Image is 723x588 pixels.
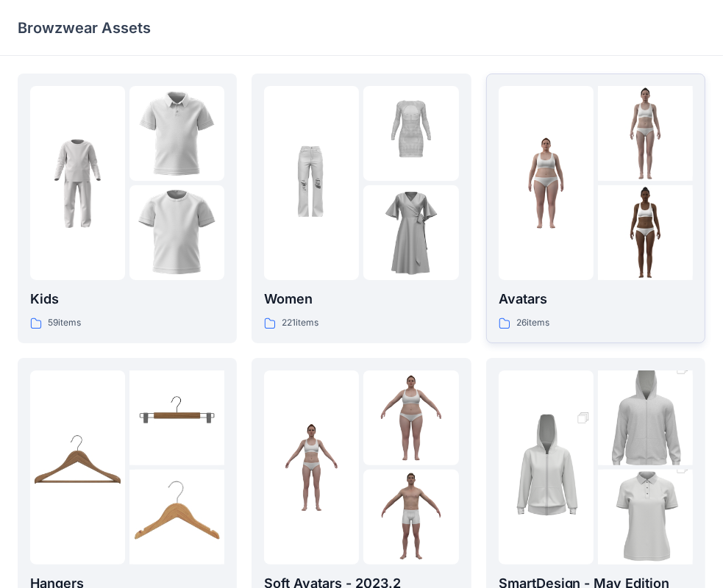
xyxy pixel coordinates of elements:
img: folder 3 [129,185,224,280]
img: folder 3 [598,185,693,280]
p: Kids [30,289,224,309]
img: folder 1 [499,396,594,539]
img: folder 1 [499,136,594,231]
p: 221 items [282,315,318,331]
p: Avatars [499,289,693,309]
a: folder 1folder 2folder 3Avatars26items [486,73,705,343]
img: folder 3 [363,185,458,280]
img: folder 1 [30,420,125,514]
a: folder 1folder 2folder 3Kids59items [18,73,237,343]
img: folder 2 [598,347,693,490]
img: folder 3 [129,470,224,564]
img: folder 2 [363,370,458,465]
a: folder 1folder 2folder 3Women221items [252,73,471,343]
img: folder 3 [363,470,458,564]
img: folder 2 [598,86,693,181]
img: folder 1 [264,136,359,231]
p: 26 items [516,315,549,331]
img: folder 1 [264,420,359,514]
img: folder 2 [129,370,224,465]
p: Women [264,289,458,309]
img: folder 2 [363,86,458,181]
img: folder 1 [30,136,125,231]
p: Browzwear Assets [18,18,151,38]
img: folder 2 [129,86,224,181]
p: 59 items [48,315,81,331]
